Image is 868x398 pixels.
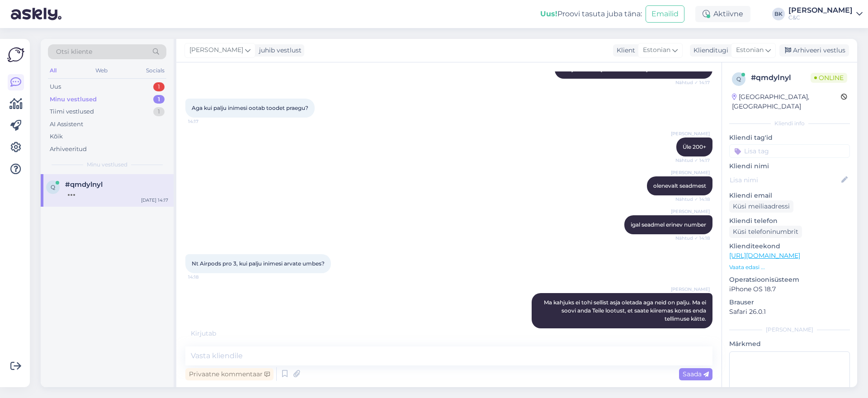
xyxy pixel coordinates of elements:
p: Kliendi telefon [729,216,850,226]
span: Minu vestlused [87,161,127,169]
div: [PERSON_NAME] [729,326,850,334]
input: Lisa nimi [730,175,840,185]
div: Kõik [50,132,63,141]
span: Nt Airpods pro 3, kui palju inimesi arvate umbes? [192,260,325,267]
p: Operatsioonisüsteem [729,275,850,284]
div: Kirjutab [185,329,712,338]
span: Nähtud ✓ 14:18 [675,235,710,242]
span: Nähtud ✓ 14:17 [675,157,710,164]
div: Klient [613,46,635,55]
p: Kliendi nimi [729,161,850,171]
div: C&C [788,14,853,21]
span: [PERSON_NAME] [671,208,710,215]
div: Klienditugi [690,46,728,55]
span: . [217,329,219,337]
a: [PERSON_NAME]C&C [788,7,863,21]
a: [URL][DOMAIN_NAME] [729,251,800,260]
span: . [216,329,217,337]
span: igal seadmel erinev number [631,221,706,228]
div: 1 [153,82,165,91]
div: Proovi tasuta juba täna: [540,9,642,19]
p: Kliendi email [729,191,850,200]
div: Web [94,65,109,76]
div: Privaatne kommentaar [185,368,274,380]
p: Safari 26.0.1 [729,307,850,317]
span: Ma kahjuks ei tohi sellist asja oletada aga neid on palju. Ma ei soovi anda Teile lootust, et saa... [544,299,708,322]
span: Nähtud ✓ 14:18 [675,196,710,203]
span: [PERSON_NAME] [671,130,710,137]
div: Tiimi vestlused [50,107,94,116]
p: Kliendi tag'id [729,133,850,142]
div: Arhiveeritud [50,145,87,154]
span: Aga kui palju inimesi ootab toodet praegu? [192,104,308,111]
span: Online [811,73,847,83]
button: Emailid [646,5,684,23]
div: All [48,65,58,76]
span: Nähtud ✓ 14:17 [675,79,710,86]
span: 14:17 [188,118,222,125]
span: [PERSON_NAME] [189,45,243,55]
span: q [51,184,55,190]
span: olenevalt seadmest [653,182,706,189]
span: Otsi kliente [56,47,92,57]
span: Üle 200+ [683,143,706,150]
span: Estonian [643,45,670,55]
div: Uus [50,82,61,91]
span: #qmdylnyl [65,180,103,189]
div: Kliendi info [729,119,850,128]
span: Estonian [736,45,764,55]
div: Küsi meiliaadressi [729,200,793,213]
div: [PERSON_NAME] [788,7,853,14]
div: AI Assistent [50,120,83,129]
p: Märkmed [729,339,850,349]
div: [GEOGRAPHIC_DATA], [GEOGRAPHIC_DATA] [732,92,841,111]
div: BK [772,8,785,20]
div: Arhiveeri vestlus [779,44,849,57]
div: 1 [153,107,165,116]
p: Vaata edasi ... [729,263,850,271]
div: Socials [144,65,166,76]
p: iPhone OS 18.7 [729,284,850,294]
div: # qmdylnyl [751,72,811,83]
b: Uus! [540,9,557,18]
div: juhib vestlust [255,46,302,55]
span: q [736,76,741,82]
div: [DATE] 14:17 [141,197,168,204]
span: [PERSON_NAME] [671,169,710,176]
div: Küsi telefoninumbrit [729,226,802,238]
span: 14:18 [188,274,222,280]
div: 1 [153,95,165,104]
span: Saada [683,370,709,378]
div: Aktiivne [695,6,750,22]
div: Minu vestlused [50,95,97,104]
img: Askly Logo [7,46,24,63]
input: Lisa tag [729,144,850,158]
p: Klienditeekond [729,242,850,251]
span: [PERSON_NAME] [671,286,710,293]
p: Brauser [729,298,850,307]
